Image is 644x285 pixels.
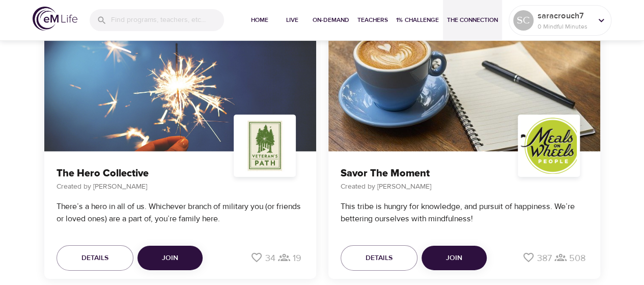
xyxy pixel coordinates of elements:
p: There’s a hero in all of us. Whichever branch of military you (or friends or loved ones) are a pa... [57,200,304,237]
div: SC [513,10,534,31]
span: Live [280,15,304,25]
button: Join [137,246,203,270]
p: 387 [537,251,552,265]
img: logo [33,7,77,31]
h3: The Hero Collective [57,168,304,179]
button: Details [341,245,417,271]
p: Created by [PERSON_NAME] [341,179,588,192]
p: saracrouch7 [538,10,592,22]
p: This tribe is hungry for knowledge, and pursuit of happiness. We’re bettering ourselves with mind... [341,200,588,237]
h3: Savor The Moment [341,168,588,179]
p: 0 Mindful Minutes [538,22,592,31]
span: Details [366,252,393,265]
div: Paella dish [328,27,600,151]
div: Paella dish [44,27,316,151]
p: 19 [293,251,301,265]
p: Created by [PERSON_NAME] [57,179,304,192]
p: 34 [265,251,275,265]
span: Teachers [357,15,388,25]
span: The Connection [447,15,498,25]
span: Join [446,252,462,265]
span: Join [162,252,178,265]
button: Details [57,245,133,271]
span: Home [247,15,272,25]
span: On-Demand [313,15,349,25]
button: Join [422,246,487,270]
span: Details [81,252,108,265]
input: Find programs, teachers, etc... [111,9,224,31]
p: 508 [569,251,585,265]
span: 1% Challenge [396,15,439,25]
